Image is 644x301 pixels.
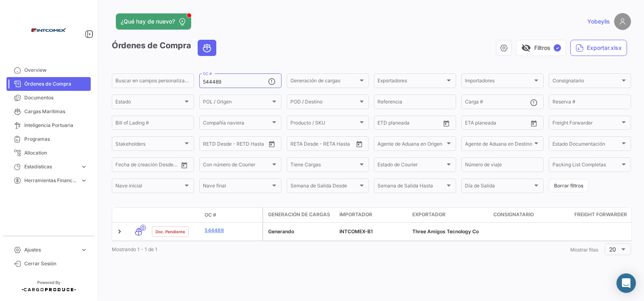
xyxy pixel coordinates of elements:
[80,246,87,254] span: expand_more
[336,208,409,222] datatable-header-cell: Importador
[574,211,627,218] span: Freight Forwarder
[6,118,91,132] a: Inteligencia Portuaria
[24,149,87,157] span: Allocation
[377,163,445,169] span: Estado de Courier
[24,67,87,74] span: Overview
[136,163,165,169] input: Hasta
[377,121,392,127] input: Desde
[203,184,271,190] span: Nave final
[223,142,253,148] input: Hasta
[115,142,183,148] span: Stakeholders
[156,228,185,235] span: Doc. Pendiente
[28,10,69,50] img: intcomex.png
[377,142,445,148] span: Agente de Aduana en Origen
[311,142,340,148] input: Hasta
[140,225,146,231] span: 0
[570,40,627,56] button: Exportar.xlsx
[549,179,589,192] button: Borrar filtros
[409,208,490,222] datatable-header-cell: Exportador
[290,79,358,85] span: Generación de cargas
[203,163,271,169] span: Con número de Courier
[465,142,533,148] span: Agente de Aduana en Destino
[290,121,358,127] span: Producto / SKU
[198,40,216,56] button: Ocean
[115,100,183,106] span: Estado
[570,247,598,253] span: Mostrar filas
[115,184,183,190] span: Nave inicial
[6,105,91,118] a: Cargas Marítimas
[353,138,365,150] button: Open calendar
[112,246,158,252] span: Mostrando 1 - 1 de 1
[115,163,130,169] input: Desde
[263,208,336,222] datatable-header-cell: Generación de cargas
[80,177,87,184] span: expand_more
[205,211,216,219] span: OC #
[398,121,427,127] input: Hasta
[24,94,87,101] span: Documentos
[377,184,445,190] span: Semana de Salida Hasta
[521,43,531,53] span: visibility_off
[24,122,87,129] span: Inteligencia Portuaria
[290,142,305,148] input: Desde
[552,121,620,127] span: Freight Forwarder
[268,211,330,218] span: Generación de cargas
[516,40,566,56] button: visibility_offFiltros✓
[552,142,620,148] span: Estado Documentación
[552,79,620,85] span: Consignatario
[203,142,218,148] input: Desde
[24,246,77,254] span: Ajustes
[24,163,77,170] span: Estadísticas
[205,227,259,234] a: 544489
[112,40,219,56] h3: Órdenes de Compra
[616,273,636,293] div: Abrir Intercom Messenger
[6,63,91,77] a: Overview
[24,80,87,88] span: Órdenes de Compra
[203,121,271,127] span: Compañía naviera
[609,246,616,253] span: 20
[178,159,190,171] button: Open calendar
[6,146,91,160] a: Allocation
[290,163,358,169] span: Tiene Cargas
[465,184,533,190] span: Día de Salida
[528,117,540,129] button: Open calendar
[412,228,479,234] span: Three Amigos Tecnology Co
[24,177,77,184] span: Herramientas Financieras
[339,228,373,234] span: INTCOMEX-B1
[465,121,480,127] input: Desde
[465,79,533,85] span: Importadores
[149,212,201,218] datatable-header-cell: Estado Doc.
[377,79,445,85] span: Exportadores
[116,13,191,30] button: ¿Qué hay de nuevo?
[268,228,333,235] div: Generando
[587,17,610,26] span: Yobeylis
[339,211,372,218] span: Importador
[115,228,124,236] a: Expand/Collapse Row
[440,117,452,129] button: Open calendar
[290,184,358,190] span: Semana de Salida Desde
[24,108,87,115] span: Cargas Marítimas
[266,138,278,150] button: Open calendar
[6,132,91,146] a: Programas
[121,17,175,26] span: ¿Qué hay de nuevo?
[552,163,620,169] span: Packing List Completas
[614,13,631,30] img: placeholder-user.png
[128,212,149,218] datatable-header-cell: Modo de Transporte
[6,91,91,105] a: Documentos
[80,163,87,170] span: expand_more
[490,208,571,222] datatable-header-cell: Consignatario
[24,135,87,143] span: Programas
[493,211,534,218] span: Consignatario
[201,208,262,222] datatable-header-cell: OC #
[6,77,91,91] a: Órdenes de Compra
[290,100,358,106] span: POD / Destino
[24,260,87,267] span: Cerrar Sesión
[554,44,561,52] span: ✓
[203,100,271,106] span: POL / Origen
[412,211,446,218] span: Exportador
[485,121,515,127] input: Hasta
